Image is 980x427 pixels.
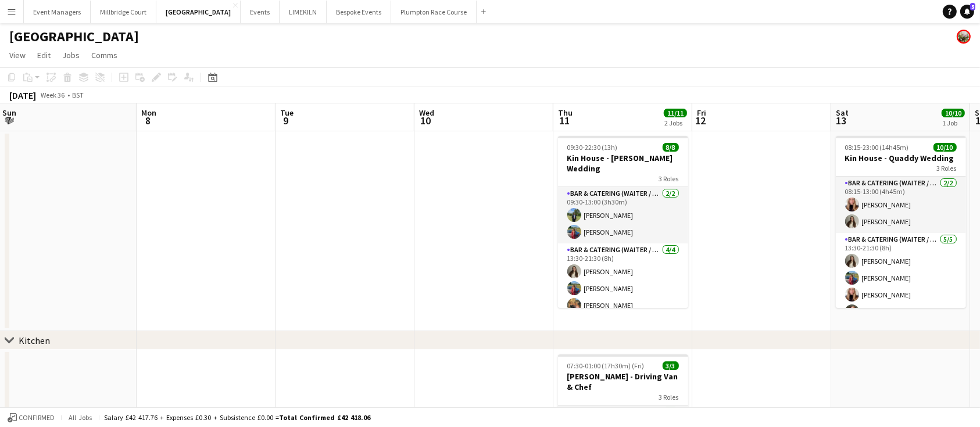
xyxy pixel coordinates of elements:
span: 13 [834,114,849,127]
span: 3 Roles [937,164,957,173]
span: Jobs [62,50,80,60]
a: 5 [960,5,974,19]
span: Mon [141,107,156,118]
span: Sun [2,107,16,118]
app-card-role: Bar & Catering (Waiter / waitress)2/209:30-13:00 (3h30m)[PERSON_NAME][PERSON_NAME] [558,187,688,243]
div: Kitchen [19,335,50,346]
app-job-card: 08:15-23:00 (14h45m)10/10Kin House - Quaddy Wedding3 RolesBar & Catering (Waiter / waitress)2/208... [836,136,966,308]
div: 1 Job [942,119,964,127]
button: [GEOGRAPHIC_DATA] [156,1,241,23]
app-card-role: Bar & Catering (Waiter / waitress)4/413:30-21:30 (8h)[PERSON_NAME][PERSON_NAME][PERSON_NAME] [558,243,688,333]
button: Plumpton Race Course [391,1,477,23]
h3: Kin House - Quaddy Wedding [836,153,966,163]
a: Edit [33,48,55,63]
h3: Kin House - [PERSON_NAME] Wedding [558,153,688,174]
span: View [9,50,26,60]
span: Thu [558,107,573,118]
button: Bespoke Events [327,1,391,23]
button: Event Managers [24,1,91,23]
span: 9 [278,114,294,127]
button: Millbridge Court [91,1,156,23]
span: Week 36 [38,91,67,99]
div: BST [72,91,84,99]
span: 07:30-01:00 (17h30m) (Fri) [567,361,645,370]
div: Salary £42 417.76 + Expenses £0.30 + Subsistence £0.00 = [104,413,370,422]
app-job-card: 09:30-22:30 (13h)8/8Kin House - [PERSON_NAME] Wedding3 RolesBar & Catering (Waiter / waitress)2/2... [558,136,688,308]
span: Sat [836,107,849,118]
app-card-role: Bar & Catering (Waiter / waitress)5/513:30-21:30 (8h)[PERSON_NAME][PERSON_NAME][PERSON_NAME]Noku ... [836,233,966,340]
span: 3/3 [663,361,679,370]
a: Comms [87,48,122,63]
span: 5 [970,3,975,10]
span: 08:15-23:00 (14h45m) [845,143,909,152]
button: Events [241,1,280,23]
span: Fri [697,107,706,118]
span: 12 [695,114,706,127]
div: 2 Jobs [664,119,686,127]
span: 8 [140,114,156,127]
span: All jobs [66,413,94,422]
a: Jobs [58,48,84,63]
h1: [GEOGRAPHIC_DATA] [9,28,139,45]
span: 10/10 [933,143,957,152]
span: 7 [1,114,16,127]
a: View [5,48,30,63]
button: Confirmed [6,411,56,424]
span: 09:30-22:30 (13h) [567,143,618,152]
span: Wed [419,107,434,118]
app-card-role: Bar & Catering (Waiter / waitress)2/208:15-13:00 (4h45m)[PERSON_NAME][PERSON_NAME] [836,177,966,233]
span: 3 Roles [659,393,679,401]
span: 3 Roles [659,174,679,183]
span: 11/11 [664,109,687,117]
span: Confirmed [19,414,55,422]
span: 8/8 [663,143,679,152]
span: Comms [91,50,117,60]
div: [DATE] [9,89,36,101]
span: Edit [37,50,51,60]
app-user-avatar: Staffing Manager [957,30,971,44]
h3: [PERSON_NAME] - Driving Van & Chef [558,371,688,392]
span: 11 [556,114,573,127]
button: LIMEKILN [280,1,327,23]
span: 10/10 [942,109,965,117]
span: Total Confirmed £42 418.06 [279,413,370,422]
span: Tue [280,107,294,118]
span: 10 [417,114,434,127]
